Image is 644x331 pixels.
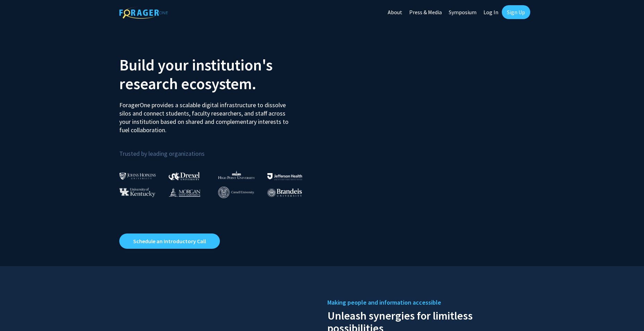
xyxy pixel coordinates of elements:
[169,188,200,197] img: Morgan State University
[119,234,220,249] a: Opens in a new tab
[119,140,317,159] p: Trusted by leading organizations
[119,188,155,197] img: University of Kentucky
[119,56,317,93] h2: Build your institution's research ecosystem.
[267,173,302,180] img: Thomas Jefferson University
[327,297,525,308] h5: Making people and information accessible
[218,187,254,198] img: Cornell University
[169,172,200,180] img: Drexel University
[119,172,156,180] img: Johns Hopkins University
[502,5,530,19] a: Sign Up
[267,188,302,197] img: Brandeis University
[218,171,255,179] img: High Point University
[119,7,168,19] img: ForagerOne Logo
[119,96,293,134] p: ForagerOne provides a scalable digital infrastructure to dissolve silos and connect students, fac...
